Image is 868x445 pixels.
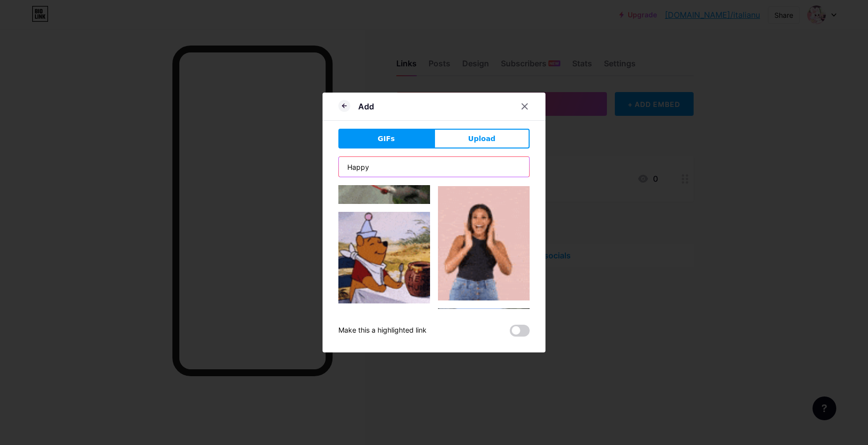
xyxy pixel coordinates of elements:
input: Search [339,157,529,177]
button: Upload [434,129,530,148]
img: Gihpy [438,308,530,361]
div: Make this a highlighted link [338,325,427,337]
button: GIFs [338,129,434,148]
span: GIFs [378,134,395,144]
div: Add [358,100,374,112]
img: Gihpy [438,186,530,300]
span: Upload [468,134,495,144]
img: Gihpy [338,212,430,303]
